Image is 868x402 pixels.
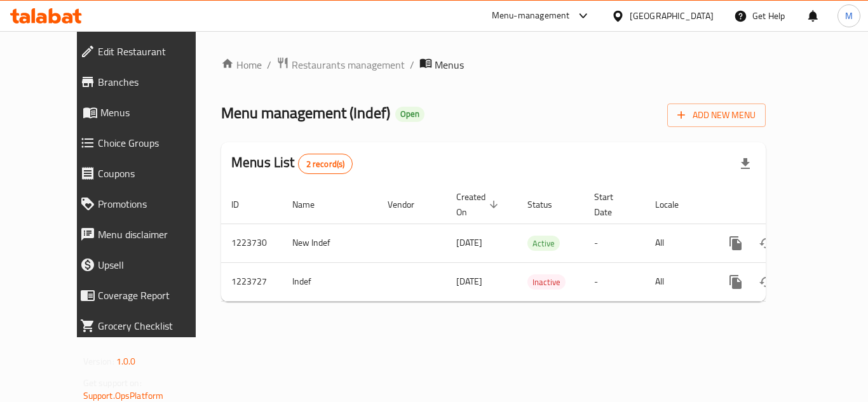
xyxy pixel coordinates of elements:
button: more [721,228,751,258]
span: Restaurants management [292,57,405,72]
span: Name [292,197,331,212]
div: Export file [730,149,761,179]
span: Menus [435,57,464,72]
span: 2 record(s) [299,158,353,170]
nav: breadcrumb [221,57,766,73]
a: Home [221,57,262,72]
td: New Indef [282,224,377,262]
td: - [584,262,645,301]
td: All [645,224,710,262]
div: [GEOGRAPHIC_DATA] [630,9,714,23]
th: Actions [710,185,853,224]
span: Coverage Report [98,288,212,303]
a: Grocery Checklist [70,311,222,341]
a: Coupons [70,158,222,189]
span: Add New Menu [677,107,756,123]
span: Locale [655,197,695,212]
span: Upsell [98,257,212,272]
span: ID [231,197,255,212]
a: Choice Groups [70,128,222,158]
td: 1223727 [221,262,282,301]
span: Vendor [388,197,431,212]
button: Change Status [751,267,782,297]
td: - [584,224,645,262]
span: Status [527,197,569,212]
span: [DATE] [456,273,482,290]
span: Open [395,109,424,119]
button: Add New Menu [667,104,766,127]
td: Indef [282,262,377,301]
h2: Menus List [231,153,353,174]
td: 1223730 [221,224,282,262]
a: Upsell [70,250,222,280]
span: Menus [100,105,212,120]
div: Open [395,107,424,122]
a: Menus [70,97,222,128]
button: Change Status [751,228,782,258]
button: more [721,267,751,297]
span: Grocery Checklist [98,318,212,333]
span: [DATE] [456,234,482,251]
td: All [645,262,710,301]
span: Choice Groups [98,135,212,151]
div: Menu-management [492,8,570,23]
span: Active [527,236,560,251]
span: Inactive [527,275,566,290]
span: Version: [83,353,114,370]
table: enhanced table [221,185,853,302]
li: / [267,57,271,72]
span: Coupons [98,166,212,181]
span: M [845,9,853,23]
span: Edit Restaurant [98,44,212,59]
span: Menu management ( Indef ) [221,98,390,127]
span: 1.0.0 [116,353,136,370]
a: Promotions [70,189,222,219]
a: Restaurants management [276,57,405,73]
div: Total records count [298,154,353,174]
a: Coverage Report [70,280,222,311]
span: Get support on: [83,375,142,391]
span: Promotions [98,196,212,211]
a: Branches [70,67,222,97]
a: Menu disclaimer [70,219,222,250]
span: Start Date [594,189,630,220]
span: Branches [98,74,212,90]
li: / [410,57,414,72]
a: Edit Restaurant [70,36,222,67]
span: Menu disclaimer [98,227,212,242]
span: Created On [456,189,502,220]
